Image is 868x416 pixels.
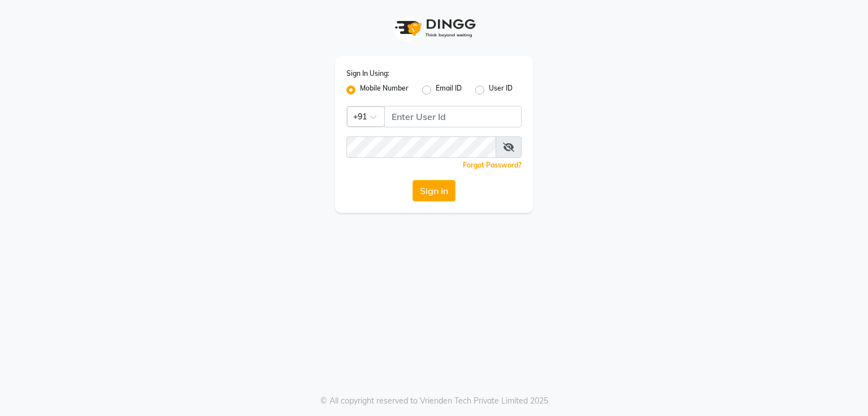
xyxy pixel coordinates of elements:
[463,161,522,169] a: Forgot Password?
[346,136,496,158] input: Username
[489,83,513,97] label: User ID
[360,83,409,97] label: Mobile Number
[346,68,389,79] label: Sign In Using:
[389,11,479,45] img: logo1.svg
[436,83,462,97] label: Email ID
[384,106,522,127] input: Username
[413,180,455,201] button: Sign In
